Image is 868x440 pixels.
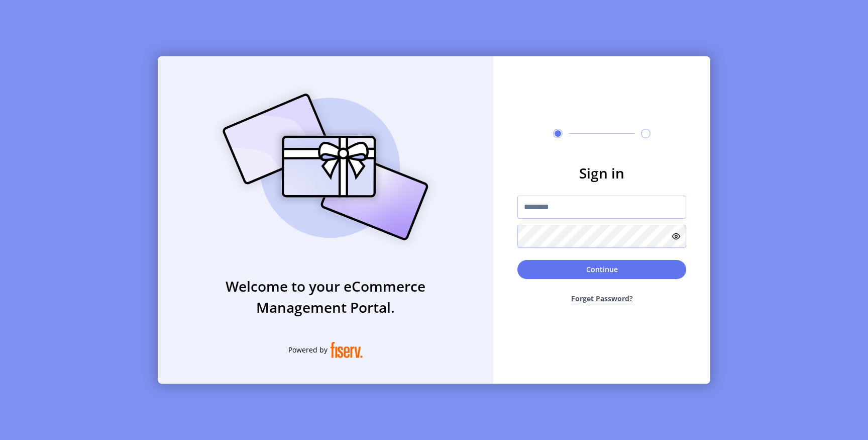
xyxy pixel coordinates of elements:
[517,285,686,312] button: Forget Password?
[288,344,328,355] span: Powered by
[158,276,493,318] h3: Welcome to your eCommerce Management Portal.
[517,162,686,184] h3: Sign in
[207,82,444,251] img: card_Illustration.svg
[517,260,686,279] button: Continue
